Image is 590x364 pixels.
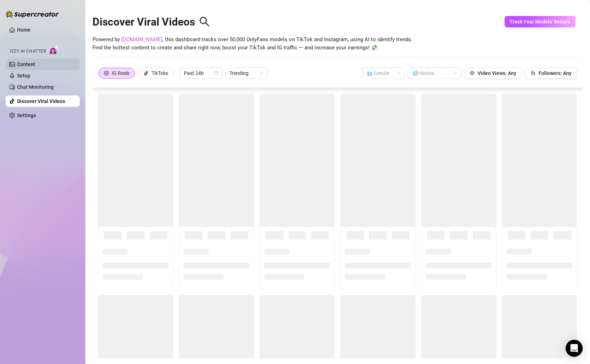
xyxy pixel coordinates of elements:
[92,36,413,52] span: Powered by , this dashboard tracks over 50,000 OnlyFans models on TikTok and Instagram, using AI ...
[17,27,31,33] a: Home
[17,73,30,78] a: Setup
[152,68,168,78] div: TikToks
[464,67,522,79] button: Video Views: Any
[470,71,475,76] span: eye
[10,48,46,55] span: Izzy AI Chatter
[478,70,516,76] span: Video Views: Any
[566,340,583,357] div: Open Intercom Messenger
[144,71,149,76] span: tik-tok
[17,84,54,90] a: Chat Monitoring
[6,11,59,18] img: logo-BBDzfeDw.svg
[510,19,570,25] span: Track Your Models' Socials
[531,71,536,76] span: team
[104,71,109,76] span: instagram
[92,15,210,29] h2: Discover Viral Videos
[505,16,576,27] button: Track Your Models' Socials
[17,61,35,67] a: Content
[214,71,218,75] span: calendar
[17,113,36,118] a: Settings
[49,45,60,55] img: AI Chatter
[184,68,218,78] span: Past 24h
[17,98,65,104] a: Discover Viral Videos
[112,68,129,78] div: IG Reels
[525,67,577,79] button: Followers: Any
[121,36,163,43] a: [DOMAIN_NAME]
[538,70,572,76] span: Followers: Any
[199,16,210,27] span: search
[229,68,264,78] span: Trending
